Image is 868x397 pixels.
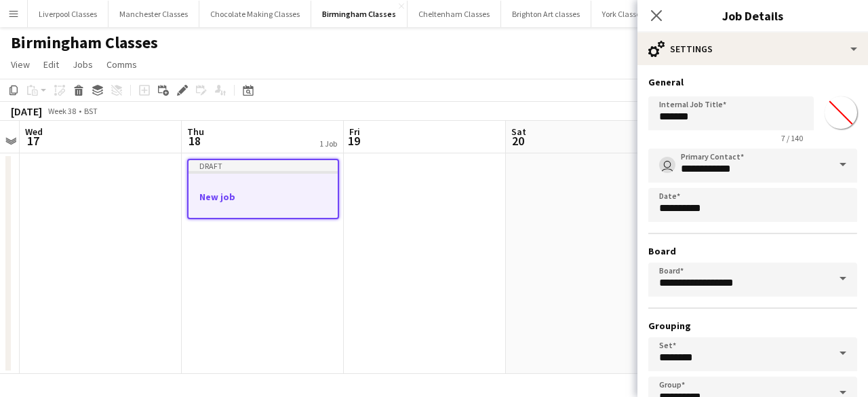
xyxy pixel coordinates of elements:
span: Fri [349,126,360,138]
span: 20 [509,133,526,149]
div: [DATE] [11,105,42,118]
div: Draft [189,160,338,171]
span: Sat [511,126,526,138]
span: 17 [23,133,43,149]
span: 19 [347,133,360,149]
button: Chocolate Making Classes [199,1,311,27]
span: Wed [25,126,43,138]
span: Edit [43,58,59,71]
button: York Classes [591,1,655,27]
span: Jobs [73,58,93,71]
div: 1 Job [319,138,337,149]
span: Comms [106,58,137,71]
a: Jobs [67,56,98,73]
h3: New job [189,191,338,203]
h3: Grouping [648,320,857,332]
h3: General [648,76,857,88]
h1: Birmingham Classes [11,33,158,53]
button: Manchester Classes [108,1,199,27]
button: Brighton Art classes [501,1,591,27]
a: View [5,56,35,73]
a: Comms [101,56,142,73]
div: Settings [637,33,868,65]
h3: Job Details [637,7,868,24]
span: Thu [187,126,204,138]
span: Week 38 [45,106,79,116]
app-job-card: DraftNew job [187,159,339,219]
h3: Board [648,245,857,257]
span: View [11,58,30,71]
button: Cheltenham Classes [408,1,501,27]
button: Liverpool Classes [28,1,108,27]
button: Birmingham Classes [311,1,408,27]
span: 7 / 140 [770,133,814,143]
span: 18 [185,133,204,149]
div: BST [84,106,98,116]
a: Edit [38,56,64,73]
